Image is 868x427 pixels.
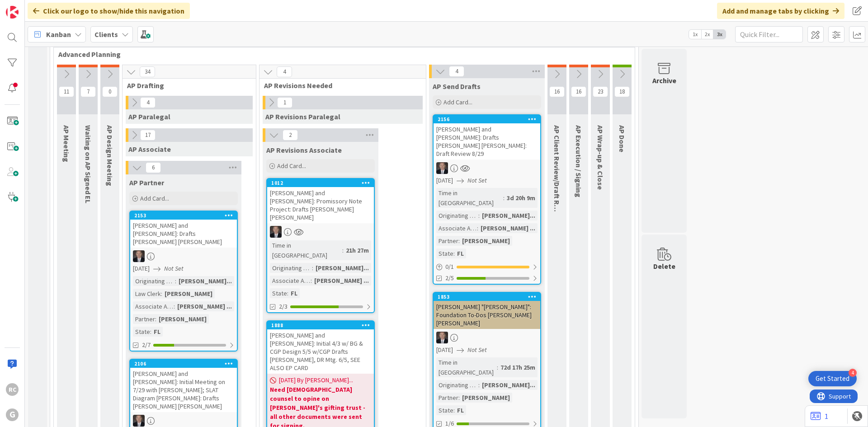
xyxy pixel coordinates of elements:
[342,245,344,255] span: :
[434,162,540,174] div: BG
[270,226,282,238] img: BG
[434,261,540,272] div: 0/1
[264,81,415,90] span: AP Revisions Needed
[458,236,460,246] span: :
[735,26,803,42] input: Quick Filter...
[271,322,374,328] div: 1888
[460,236,512,246] div: [PERSON_NAME]
[130,360,237,412] div: 2106[PERSON_NAME] and [PERSON_NAME]: Initial Meeting on 7/29 with [PERSON_NAME]; SLAT Diagram [PE...
[59,86,74,97] span: 11
[574,125,583,197] span: AP Execution / Signing
[436,249,453,258] div: State
[133,264,150,273] span: [DATE]
[312,276,371,286] div: [PERSON_NAME] ...
[270,240,342,260] div: Time in [GEOGRAPHIC_DATA]
[133,289,161,299] div: Law Clerk
[102,86,118,97] span: 0
[127,81,245,90] span: AP Drafting
[140,194,169,202] span: Add Card...
[6,408,19,421] div: G
[287,288,288,298] span: :
[571,86,586,97] span: 16
[455,249,466,258] div: FL
[266,178,375,313] a: 1012[PERSON_NAME] and [PERSON_NAME]: Promissory Note Project: Drafts [PERSON_NAME] [PERSON_NAME]B...
[80,86,96,97] span: 7
[277,66,292,77] span: 4
[267,329,374,374] div: [PERSON_NAME] and [PERSON_NAME]: Initial 4/3 w/ BG & CGP Design 5/5 w/CGP Drafts [PERSON_NAME], D...
[552,125,561,252] span: AP Client Review/Draft Review Meeting
[460,393,512,403] div: [PERSON_NAME]
[133,276,175,286] div: Originating Attorney
[128,112,170,121] span: AP Paralegal
[434,293,540,301] div: 1853
[130,415,237,427] div: BG
[176,276,234,286] div: [PERSON_NAME]...
[689,30,701,39] span: 1x
[480,380,538,390] div: [PERSON_NAME]...
[436,236,458,246] div: Partner
[277,97,292,108] span: 1
[503,193,505,203] span: :
[455,405,466,415] div: FL
[129,211,238,352] a: 2153[PERSON_NAME] and [PERSON_NAME]: Drafts [PERSON_NAME] [PERSON_NAME]BG[DATE]Not SetOriginating...
[436,223,477,233] div: Associate Assigned
[614,86,630,97] span: 18
[279,375,353,385] span: [DATE] By [PERSON_NAME]...
[130,220,237,248] div: [PERSON_NAME] and [PERSON_NAME]: Drafts [PERSON_NAME] [PERSON_NAME]
[701,30,713,39] span: 2x
[146,162,161,173] span: 6
[140,97,156,108] span: 4
[498,362,538,372] div: 72d 17h 25m
[288,288,300,298] div: FL
[453,405,455,415] span: :
[271,180,374,186] div: 1012
[105,125,114,186] span: AP Design Meeting
[480,211,538,221] div: [PERSON_NAME]...
[445,273,454,283] span: 2/5
[46,29,71,40] span: Kanban
[467,176,487,184] i: Not Set
[312,263,313,273] span: :
[151,327,163,337] div: FL
[436,211,478,221] div: Originating Attorney
[161,289,162,299] span: :
[150,327,151,337] span: :
[433,114,541,285] a: 2156[PERSON_NAME] and [PERSON_NAME]: Drafts [PERSON_NAME] [PERSON_NAME]: Draft Review 8/29BG[DATE...
[6,383,19,396] div: RC
[478,223,538,233] div: [PERSON_NAME] ...
[458,393,460,403] span: :
[449,66,464,77] span: 4
[505,193,538,203] div: 3d 20h 9m
[133,314,155,324] div: Partner
[62,125,71,162] span: AP Meeting
[94,30,118,39] b: Clients
[175,301,234,311] div: [PERSON_NAME] ...
[436,176,453,185] span: [DATE]
[162,289,215,299] div: [PERSON_NAME]
[129,178,164,187] span: AP Partner
[433,82,481,91] span: AP Send Drafts
[477,223,478,233] span: :
[133,327,150,337] div: State
[133,415,145,427] img: BG
[84,125,93,203] span: Waiting on AP Signed EL
[652,75,676,86] div: Archive
[130,250,237,262] div: BG
[436,405,453,415] div: State
[478,211,480,221] span: :
[313,263,371,273] div: [PERSON_NAME]...
[130,368,237,412] div: [PERSON_NAME] and [PERSON_NAME]: Initial Meeting on 7/29 with [PERSON_NAME]; SLAT Diagram [PERSON...
[434,123,540,160] div: [PERSON_NAME] and [PERSON_NAME]: Drafts [PERSON_NAME] [PERSON_NAME]: Draft Review 8/29
[164,264,184,272] i: Not Set
[140,130,156,141] span: 17
[653,261,675,272] div: Delete
[618,125,627,152] span: AP Done
[279,302,288,311] span: 2/3
[436,162,448,174] img: BG
[445,262,454,272] span: 0 / 1
[267,321,374,329] div: 1888
[478,380,480,390] span: :
[438,116,540,122] div: 2156
[467,346,487,354] i: Not Set
[134,361,237,367] div: 2106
